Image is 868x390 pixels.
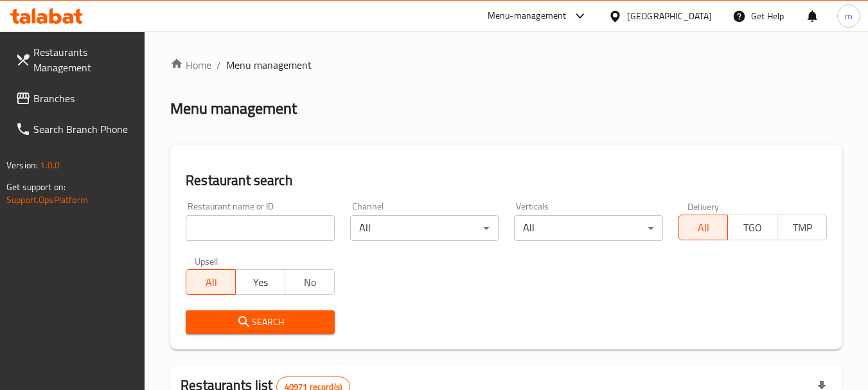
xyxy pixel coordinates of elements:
div: All [350,215,499,241]
label: Upsell [195,256,218,265]
a: Search Branch Phone [5,114,145,145]
span: Version: [6,157,38,173]
button: TMP [777,215,827,240]
div: Menu-management [488,8,567,24]
h2: Restaurant search [186,171,827,190]
a: Support.OpsPlatform [6,191,88,208]
nav: breadcrumb [170,57,842,73]
span: All [684,218,723,237]
button: All [678,215,729,240]
button: Search [186,310,334,334]
span: No [290,273,330,292]
a: Home [170,57,211,73]
button: TGO [727,215,777,240]
span: Get support on: [6,179,66,195]
span: Search Branch Phone [33,121,135,137]
span: Search [196,314,324,330]
span: All [191,273,231,292]
span: Yes [241,273,280,292]
span: TMP [783,218,822,237]
a: Branches [5,83,145,114]
span: Branches [33,91,135,106]
span: m [845,9,853,23]
input: Search for restaurant name or ID.. [186,215,334,241]
span: TGO [733,218,772,237]
span: Restaurants Management [33,44,135,75]
span: Menu management [226,57,312,73]
button: No [285,269,335,295]
span: 1.0.0 [40,157,60,173]
h2: Menu management [170,98,297,119]
button: Yes [235,269,285,295]
li: / [217,57,221,73]
label: Delivery [687,202,720,211]
a: Restaurants Management [5,37,145,83]
div: [GEOGRAPHIC_DATA] [627,9,712,23]
button: All [186,269,236,295]
div: All [514,215,662,241]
